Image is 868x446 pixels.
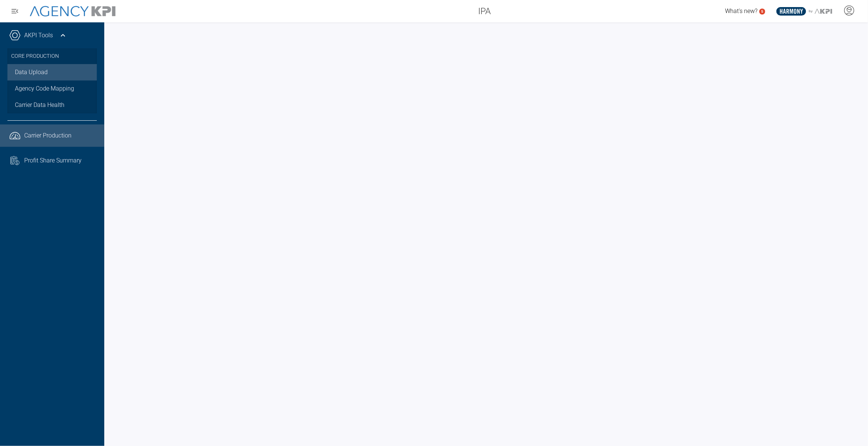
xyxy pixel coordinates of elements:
[7,80,97,97] a: Agency Code Mapping
[24,156,82,165] span: Profit Share Summary
[24,31,53,40] a: AKPI Tools
[725,7,757,15] span: What's new?
[11,48,93,64] h3: Core Production
[7,64,97,80] a: Data Upload
[761,9,763,13] text: 5
[15,101,64,110] span: Carrier Data Health
[478,4,491,18] span: IPA
[7,97,97,113] a: Carrier Data Health
[30,6,115,17] img: AgencyKPI
[24,131,71,140] span: Carrier Production
[759,9,765,15] a: 5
